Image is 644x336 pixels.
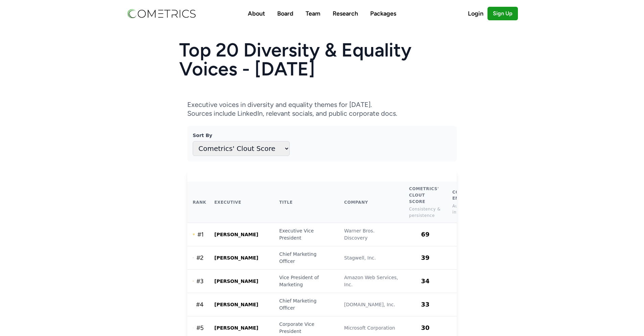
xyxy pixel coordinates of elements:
a: Login [468,9,487,18]
th: Company [339,182,404,223]
div: [PERSON_NAME] [214,324,268,332]
th: Executive [209,182,274,223]
div: 69 [409,230,442,239]
div: Cometrics' [409,186,442,192]
img: Cometrics [126,8,196,19]
div: [PERSON_NAME] [214,231,268,239]
div: Audience interaction depth [452,203,496,216]
div: 39 [409,253,442,263]
div: [PERSON_NAME] [214,254,268,262]
a: About [248,10,265,17]
label: Sort By [193,131,290,140]
div: Microsoft Corporation [344,324,398,332]
div: Cometrics' [452,189,496,196]
p: Executive voices in diversity and equality themes for [DATE]. Sources include LinkedIn, relevant ... [187,100,457,118]
div: [PERSON_NAME] [214,301,268,309]
a: Team [306,10,320,17]
span: #1 [197,230,204,239]
th: Rank [187,182,209,223]
div: Stagwell, Inc. [344,254,398,262]
a: Sign Up [487,7,518,20]
div: Amazon Web Services, Inc. [344,274,398,289]
div: Engagement [452,195,496,202]
div: [PERSON_NAME] [214,278,268,285]
span: #3 [196,276,204,286]
a: Board [277,10,293,17]
a: Research [333,10,358,17]
th: Title [274,182,339,223]
div: Executive Vice President [279,227,333,242]
div: 30 [409,323,442,333]
div: Chief Marketing Officer [279,297,333,312]
div: Warner Bros. Discovery [344,227,398,242]
a: Packages [370,10,396,17]
span: #5 [196,323,204,333]
div: Vice President of Marketing [279,274,333,289]
span: #2 [196,253,204,263]
div: Chief Marketing Officer [279,251,333,266]
span: #4 [196,300,204,309]
div: Consistency & persistence [409,206,442,219]
h1: Top 20 Diversity & Equality Voices - [DATE] [179,41,465,79]
div: 34 [409,276,442,286]
div: Corporate Vice President [279,321,333,336]
div: 33 [409,300,442,309]
div: [DOMAIN_NAME], Inc. [344,301,398,309]
div: Clout Score [409,192,442,205]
